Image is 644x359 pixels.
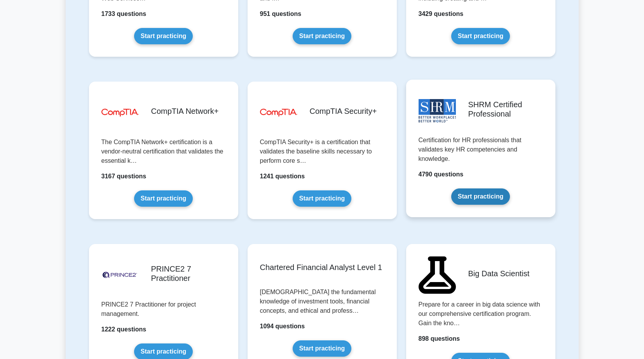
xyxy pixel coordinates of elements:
[451,188,510,205] a: Start practicing
[293,340,351,357] a: Start practicing
[134,190,193,207] a: Start practicing
[293,190,351,207] a: Start practicing
[134,28,193,44] a: Start practicing
[451,28,510,44] a: Start practicing
[293,28,351,44] a: Start practicing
